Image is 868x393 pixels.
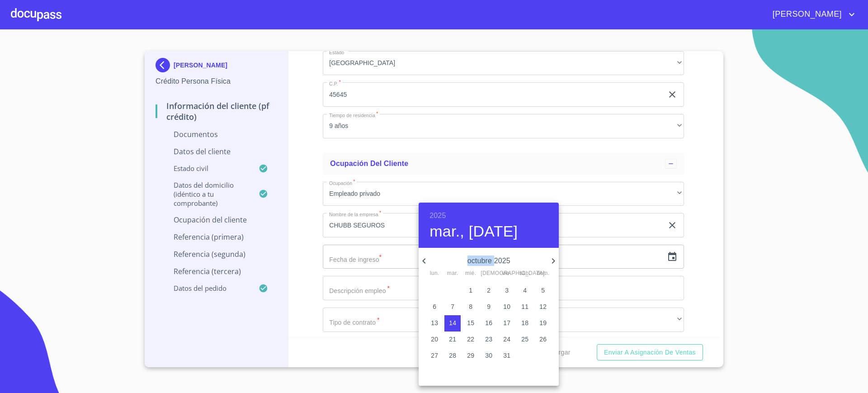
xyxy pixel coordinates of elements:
[535,269,551,278] span: dom.
[467,318,474,327] p: 15
[444,315,461,331] button: 14
[517,299,533,315] button: 11
[481,283,497,299] button: 2
[431,318,438,327] p: 13
[505,286,509,295] p: 3
[517,269,533,278] span: sáb.
[541,286,545,295] p: 5
[462,299,479,315] button: 8
[444,331,461,348] button: 21
[426,299,443,315] button: 6
[523,286,527,295] p: 4
[444,348,461,364] button: 28
[469,302,472,311] p: 8
[426,269,443,278] span: lun.
[481,331,497,348] button: 23
[539,302,547,311] p: 12
[451,302,454,311] p: 7
[499,315,515,331] button: 17
[426,315,443,331] button: 13
[521,335,528,344] p: 25
[539,318,547,327] p: 19
[481,299,497,315] button: 9
[517,315,533,331] button: 18
[503,302,510,311] p: 10
[499,299,515,315] button: 10
[462,315,479,331] button: 15
[499,331,515,348] button: 24
[429,222,518,241] button: mar., [DATE]
[535,299,551,315] button: 12
[469,286,472,295] p: 1
[467,335,474,344] p: 22
[499,348,515,364] button: 31
[499,283,515,299] button: 3
[503,351,510,360] p: 31
[485,318,492,327] p: 16
[433,302,436,311] p: 6
[462,269,479,278] span: mié.
[481,315,497,331] button: 16
[426,348,443,364] button: 27
[535,283,551,299] button: 5
[517,331,533,348] button: 25
[426,331,443,348] button: 20
[535,331,551,348] button: 26
[499,269,515,278] span: vie.
[449,351,456,360] p: 28
[429,256,548,266] p: octubre 2025
[429,209,446,222] button: 2025
[485,335,492,344] p: 23
[503,335,510,344] p: 24
[467,351,474,360] p: 29
[462,348,479,364] button: 29
[535,315,551,331] button: 19
[431,351,438,360] p: 27
[462,331,479,348] button: 22
[462,283,479,299] button: 1
[485,351,492,360] p: 30
[444,299,461,315] button: 7
[444,269,461,278] span: mar.
[481,348,497,364] button: 30
[449,335,456,344] p: 21
[503,318,510,327] p: 17
[521,302,528,311] p: 11
[481,269,497,278] span: [DEMOGRAPHIC_DATA].
[431,335,438,344] p: 20
[449,318,456,327] p: 14
[539,335,547,344] p: 26
[487,286,491,295] p: 2
[521,318,528,327] p: 18
[487,302,491,311] p: 9
[517,283,533,299] button: 4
